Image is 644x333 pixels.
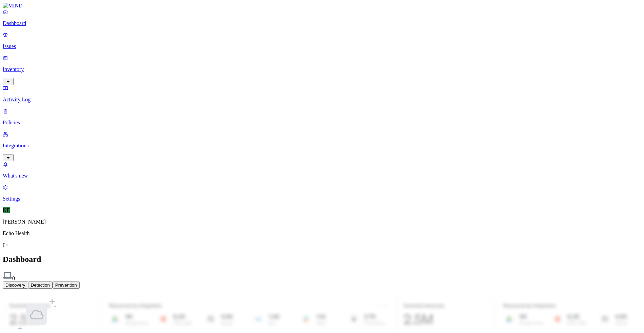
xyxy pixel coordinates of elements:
[53,282,80,289] button: Prevention
[3,32,641,49] a: Issues
[3,85,641,103] a: Activity Log
[28,282,53,289] button: Detection
[3,282,28,289] button: Discovery
[3,43,641,49] p: Issues
[3,207,10,213] span: KE
[3,255,641,264] h2: Dashboard
[3,20,641,26] p: Dashboard
[3,55,641,84] a: Inventory
[3,97,641,103] p: Activity Log
[3,230,641,236] p: Echo Health
[3,108,641,126] a: Policies
[3,173,641,179] p: What's new
[3,9,641,26] a: Dashboard
[3,66,641,72] p: Inventory
[3,184,641,202] a: Settings
[3,143,641,149] p: Integrations
[3,3,641,9] a: MIND
[12,275,15,281] span: 0
[3,161,641,179] a: What's new
[3,219,641,225] p: [PERSON_NAME]
[3,131,641,160] a: Integrations
[3,196,641,202] p: Settings
[3,271,12,280] img: svg%3e
[3,3,23,9] img: MIND
[3,120,641,126] p: Policies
